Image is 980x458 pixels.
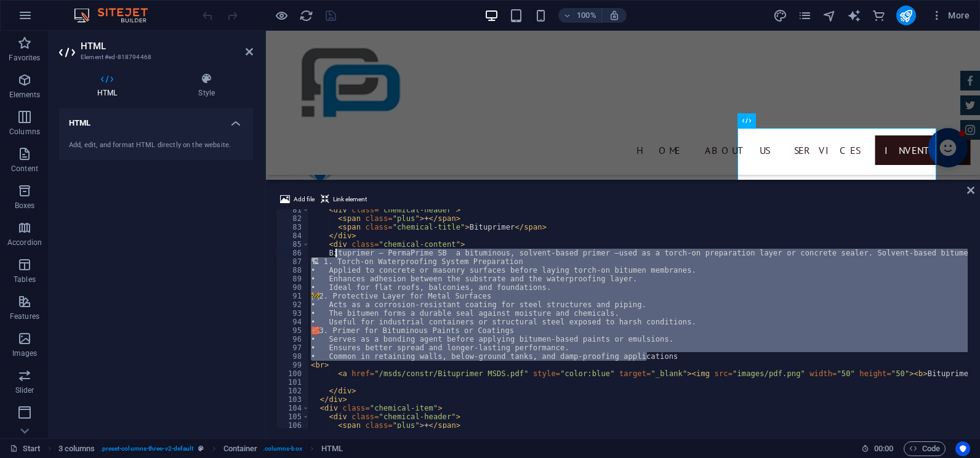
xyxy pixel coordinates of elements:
p: Slider [15,385,34,395]
div: 103 [276,395,310,404]
i: Publish [899,9,913,23]
div: 88 [276,266,310,275]
p: Features [10,311,39,321]
i: Navigator [822,9,837,23]
span: : [883,444,885,453]
p: Accordion [7,238,42,247]
button: reload [299,8,313,23]
span: Link element [333,192,367,207]
div: 95 [276,326,310,335]
p: Elements [9,90,41,100]
div: 96 [276,335,310,343]
i: This element is a customizable preset [198,445,204,452]
button: design [773,8,788,23]
button: Code [904,441,946,456]
span: . columns-box [263,441,302,456]
div: 82 [276,214,310,223]
div: 83 [276,223,310,231]
button: pages [798,8,813,23]
i: On resize automatically adjust zoom level to fit chosen device. [609,10,620,21]
div: 105 [276,412,310,421]
div: 85 [276,240,310,249]
h2: HTML [81,41,253,52]
div: 87 [276,257,310,266]
h4: HTML [59,108,253,131]
p: Content [11,164,38,174]
p: Images [12,348,38,358]
div: 99 [276,361,310,369]
button: text_generator [847,8,862,23]
div: 93 [276,309,310,318]
h3: Element #ed-818794468 [81,52,228,63]
span: Click to select. Double-click to edit [321,441,343,456]
div: Add, edit, and format HTML directly on the website. [69,140,243,151]
span: More [931,9,970,22]
p: Boxes [15,201,35,211]
button: 100% [558,8,602,23]
div: 91 [276,292,310,300]
i: AI Writer [847,9,861,23]
div: 81 [276,206,310,214]
div: 84 [276,231,310,240]
h4: HTML [59,73,160,98]
div: 104 [276,404,310,412]
button: Usercentrics [955,441,970,456]
p: Header [12,422,37,432]
div: 97 [276,343,310,352]
nav: breadcrumb [58,441,343,456]
span: Add file [294,192,315,207]
div: 106 [276,421,310,430]
p: Columns [9,127,40,137]
button: Open chat window [662,97,702,137]
button: Click here to leave preview mode and continue editing [274,8,289,23]
button: publish [896,6,916,25]
span: Code [909,441,940,456]
div: 98 [276,352,310,361]
button: Add file [278,192,316,207]
span: . preset-columns-three-v2-default [100,441,194,456]
div: 86 [276,249,310,257]
i: Commerce [872,9,886,23]
button: commerce [872,8,886,23]
span: Click to select. Double-click to edit [223,441,258,456]
div: 92 [276,300,310,309]
div: 102 [276,387,310,395]
i: Design (Ctrl+Alt+Y) [773,9,787,23]
p: Favorites [9,53,40,63]
button: Link element [319,192,369,207]
div: 90 [276,283,310,292]
img: Editor Logo [71,8,163,23]
span: Click to select. Double-click to edit [58,441,95,456]
h6: 100% [577,8,596,23]
p: Tables [14,275,36,284]
div: 101 [276,378,310,387]
button: navigator [822,8,837,23]
a: Click to cancel selection. Double-click to open Pages [10,441,41,456]
h4: Style [160,73,253,98]
div: 100 [276,369,310,378]
h6: Session time [861,441,894,456]
span: 00 00 [874,441,893,456]
i: Pages (Ctrl+Alt+S) [798,9,812,23]
div: 89 [276,275,310,283]
i: Reload page [299,9,313,23]
div: 94 [276,318,310,326]
button: More [926,6,974,25]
